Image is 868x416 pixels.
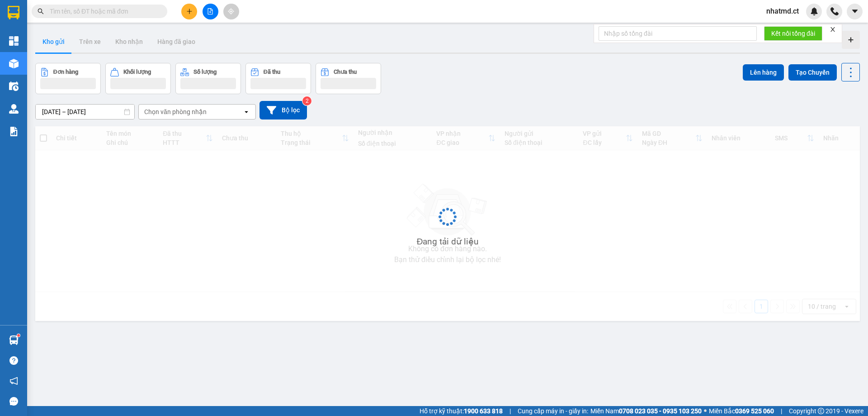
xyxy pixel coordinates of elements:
button: Trên xe [72,31,108,53]
span: Miền Bắc [709,406,774,416]
div: Đã thu [264,69,280,75]
strong: 1900 633 818 [464,407,503,415]
div: Đơn hàng [53,69,78,75]
button: Số lượng [175,63,241,94]
span: Hỗ trợ kỹ thuật: [420,406,503,416]
span: | [781,406,782,416]
span: file-add [207,8,213,14]
button: plus [181,4,197,19]
span: notification [9,377,18,385]
strong: 0369 525 060 [735,407,774,415]
button: Bộ lọc [259,101,307,120]
button: Kho nhận [108,31,150,53]
img: logo-vxr [8,6,19,19]
span: caret-down [851,7,859,15]
button: Chưa thu [316,63,381,94]
sup: 2 [302,96,311,105]
button: aim [223,4,239,19]
span: Cung cấp máy in - giấy in: [518,406,588,416]
span: close [830,26,836,33]
img: warehouse-icon [9,104,19,114]
span: ⚪️ [704,409,707,413]
input: Tìm tên, số ĐT hoặc mã đơn [50,6,156,16]
div: Chưa thu [334,69,357,75]
img: phone-icon [830,7,839,15]
span: | [509,406,511,416]
button: Đơn hàng [35,63,101,94]
div: Chọn văn phòng nhận [144,107,207,116]
img: warehouse-icon [9,59,19,68]
button: file-add [203,4,218,19]
div: Đang tải dữ liệu [417,235,479,249]
span: aim [228,8,234,14]
button: Kết nối tổng đài [764,26,822,41]
button: Kho gửi [35,31,72,53]
div: Khối lượng [123,69,151,75]
svg: open [243,108,250,115]
button: Hàng đã giao [150,31,203,53]
img: dashboard-icon [9,36,19,46]
button: caret-down [847,4,863,19]
span: Miền Nam [590,406,702,416]
button: Khối lượng [105,63,171,94]
img: solution-icon [9,127,19,136]
input: Select a date range. [36,105,134,119]
span: Kết nối tổng đài [771,29,815,38]
span: nhatmd.ct [759,5,806,17]
span: copyright [818,408,824,414]
input: Nhập số tổng đài [599,26,757,41]
span: message [9,397,18,406]
button: Lên hàng [743,64,784,81]
span: plus [186,8,193,14]
sup: 1 [17,334,20,337]
strong: 0708 023 035 - 0935 103 250 [619,407,702,415]
span: search [38,8,44,14]
div: Số lượng [193,69,217,75]
img: warehouse-icon [9,81,19,91]
button: Đã thu [245,63,311,94]
button: Tạo Chuyến [788,64,837,81]
span: question-circle [9,356,18,365]
img: warehouse-icon [9,335,19,345]
div: Tạo kho hàng mới [842,31,860,49]
img: icon-new-feature [810,7,818,15]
